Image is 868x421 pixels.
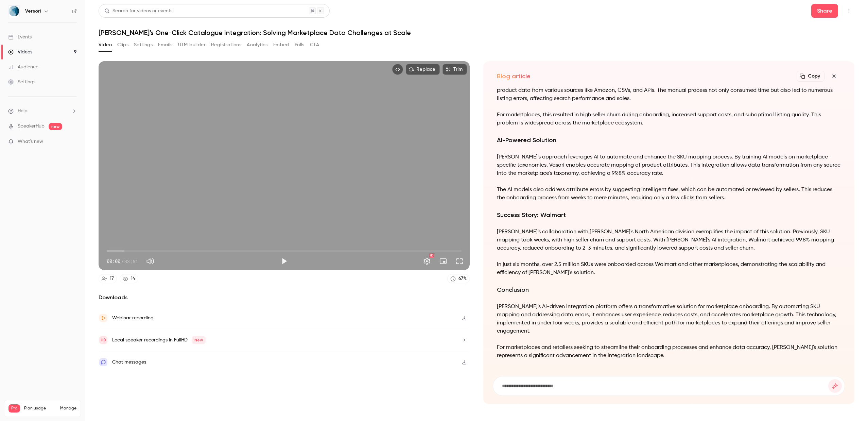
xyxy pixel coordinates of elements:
[406,64,440,75] button: Replace
[99,293,470,302] h2: Downloads
[117,39,128,50] button: Clips
[8,107,77,115] li: help-dropdown-opener
[99,274,117,283] a: 17
[310,39,319,50] button: CTA
[497,260,841,277] p: In just six months, over 2.5 million SKUs were onboarded across Walmart and other marketplaces, d...
[107,258,138,265] div: 00:00
[247,39,268,50] button: Analytics
[392,64,403,75] button: Embed video
[18,123,45,130] a: SpeakerHub
[112,314,154,322] div: Webinar recording
[69,139,77,145] iframe: Noticeable Trigger
[497,228,841,252] p: [PERSON_NAME]'s collaboration with [PERSON_NAME]'s North American division exemplifies the impact...
[497,72,531,80] h2: Blog article
[797,71,824,82] button: Copy
[18,107,28,115] span: Help
[497,343,841,360] p: For marketplaces and retailers seeking to streamline their onboarding processes and enhance data ...
[497,78,841,103] p: A major US retailer faced a critical issue: onboarding merchant catalogs took 6 to 8 weeks. This ...
[497,285,841,294] h2: Conclusion
[110,275,114,282] div: 17
[436,254,450,268] button: Turn on miniplayer
[811,4,838,18] button: Share
[497,111,841,127] p: For marketplaces, this resulted in high seller churn during onboarding, increased support costs, ...
[143,254,157,268] button: Mute
[25,8,41,15] h6: Versori
[121,258,124,265] span: /
[124,258,138,265] span: 33:51
[497,303,841,335] p: [PERSON_NAME]'s AI-driven integration platform offers a transformative solution for marketplace o...
[192,336,206,344] span: New
[429,253,434,257] div: HD
[844,5,854,16] button: Top Bar Actions
[99,39,112,50] button: Video
[8,79,35,85] div: Settings
[60,406,76,411] a: Manage
[178,39,206,50] button: UTM builder
[134,39,153,50] button: Settings
[24,406,56,411] span: Plan usage
[295,39,305,50] button: Polls
[112,336,206,344] div: Local speaker recordings in FullHD
[49,123,62,130] span: new
[8,49,32,55] div: Videos
[107,258,120,265] span: 00:00
[99,29,854,37] h1: [PERSON_NAME]’s One-Click Catalogue Integration: Solving Marketplace Data Challenges at Scale
[277,254,291,268] button: Play
[211,39,241,50] button: Registrations
[8,64,38,70] div: Audience
[497,186,841,202] p: The AI models also address attribute errors by suggesting intelligent fixes, which can be automat...
[104,7,172,15] div: Search for videos or events
[420,254,434,268] button: Settings
[453,254,466,268] button: Full screen
[120,274,138,283] a: 14
[18,138,43,145] span: What's new
[158,39,172,50] button: Emails
[442,64,467,75] button: Trim
[273,39,289,50] button: Embed
[497,135,841,145] h2: AI-Powered Solution
[458,275,467,282] div: 67 %
[497,210,841,220] h2: Success Story: Walmart
[8,6,19,17] img: Versori
[447,274,470,283] a: 67%
[131,275,135,282] div: 14
[497,153,841,178] p: [PERSON_NAME]'s approach leverages AI to automate and enhance the SKU mapping process. By trainin...
[112,358,146,366] div: Chat messages
[8,34,32,40] div: Events
[8,404,20,412] span: Pro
